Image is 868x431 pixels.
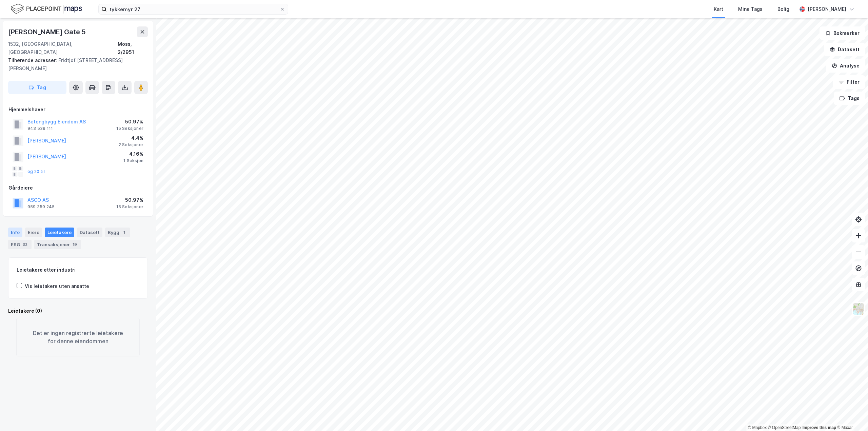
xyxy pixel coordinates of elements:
div: 1 Seksjon [123,158,143,163]
div: Leietakere etter industri [17,266,139,274]
button: Tags [834,92,865,105]
span: Tilhørende adresser: [8,57,58,63]
div: 4.16% [123,150,143,158]
button: Bokmerker [820,26,865,40]
div: Info [8,228,22,237]
a: Improve this map [803,425,836,430]
div: 1532, [GEOGRAPHIC_DATA], [GEOGRAPHIC_DATA] [8,40,118,56]
button: Tag [8,81,66,94]
div: Transaksjoner [34,240,81,249]
div: 15 Seksjoner [116,204,143,210]
div: 4.4% [119,134,143,142]
div: Moss, 2/2951 [118,40,148,56]
div: 943 539 111 [27,126,53,131]
div: Leietakere [45,228,74,237]
div: ESG [8,240,32,249]
button: Filter [833,75,865,89]
div: [PERSON_NAME] Gate 5 [8,26,87,37]
div: 50.97% [116,118,143,126]
a: Mapbox [748,425,767,430]
div: Vis leietakere uten ansatte [25,282,89,290]
div: Leietakere (0) [8,307,148,315]
div: Kontrollprogram for chat [834,398,868,431]
div: Datasett [77,228,102,237]
div: 2 Seksjoner [119,142,143,148]
div: 15 Seksjoner [116,126,143,131]
a: OpenStreetMap [768,425,801,430]
div: 959 359 245 [27,204,55,210]
div: Kart [714,5,723,13]
div: 1 [121,229,127,236]
input: Søk på adresse, matrikkel, gårdeiere, leietakere eller personer [107,4,280,14]
div: Hjemmelshaver [8,105,147,114]
img: Z [852,302,865,315]
div: Gårdeiere [8,184,147,192]
div: Det er ingen registrerte leietakere for denne eiendommen [16,318,140,356]
button: Analyse [826,59,865,73]
div: [PERSON_NAME] [808,5,846,13]
div: 19 [71,241,78,248]
div: Bolig [777,5,789,13]
iframe: Chat Widget [834,398,868,431]
button: Datasett [824,43,865,56]
div: 50.97% [116,196,143,204]
div: Bygg [105,228,130,237]
div: 32 [21,241,29,248]
div: Mine Tags [738,5,763,13]
img: logo.f888ab2527a4732fd821a326f86c7f29.svg [11,3,82,15]
div: Eiere [25,228,42,237]
div: Fridtjof [STREET_ADDRESS][PERSON_NAME] [8,56,142,73]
